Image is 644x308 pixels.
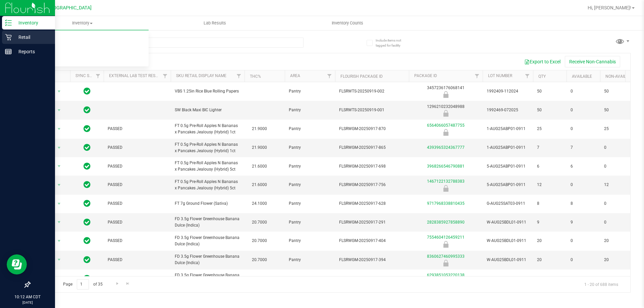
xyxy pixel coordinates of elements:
span: FLSRWTS-20250919-002 [339,88,405,95]
span: 50 [537,107,562,113]
span: select [55,124,63,134]
span: PASSED [108,126,167,132]
div: Newly Received [408,260,484,266]
span: PASSED [108,257,167,263]
span: In Sync [84,105,91,115]
span: Lab Results [195,20,235,26]
a: Inventory Counts [281,16,414,30]
a: 7554604126459211 [427,235,465,240]
a: 3968266546790881 [427,164,465,169]
span: PASSED [108,182,167,188]
a: Lab Results [149,16,281,30]
span: 8 [571,200,596,207]
p: Retail [12,33,52,41]
span: FLSRWGM-20250917-628 [339,200,405,207]
span: 0 [604,200,630,207]
span: select [55,236,63,246]
a: Qty [538,74,546,79]
span: FT 0.5g Pre-Roll Apples N Bananas x Pancakes Jealousy (Hybrid) 5ct [175,160,240,173]
span: 0 [604,144,630,151]
span: Pantry [289,257,331,263]
span: 5-AUG25ABP01-0911 [487,163,529,170]
span: 0 [571,238,596,244]
p: Inventory [12,19,52,27]
span: FD 3.5g Flower Greenhouse Banana Dulce (Indica) [175,216,240,229]
a: THC% [250,74,261,79]
span: W-AUG25BDL01-0911 [487,238,529,244]
div: 1296210232048988 [408,104,484,117]
span: 21.9000 [249,143,270,152]
span: select [55,274,63,283]
a: Filter [93,70,104,82]
span: FD 3.5g Flower Greenhouse Banana Dulce (Indica) [175,253,240,266]
span: Pantry [289,144,331,151]
span: FLSRWGM-20250917-756 [339,182,405,188]
span: In Sync [84,274,91,283]
a: 1467122132788383 [427,179,465,184]
span: 12 [604,182,630,188]
a: Filter [233,70,245,82]
span: Page of 35 [57,279,108,290]
input: 1 [77,279,89,290]
span: 50 [604,88,630,95]
p: 10:12 AM CDT [3,294,52,300]
span: Pantry [289,107,331,113]
span: FLSRWGM-20250917-291 [339,219,405,226]
button: Receive Non-Cannabis [565,56,620,67]
span: 20 [537,257,562,263]
a: 9717968338810435 [427,201,465,206]
span: PASSED [108,219,167,226]
span: W-AUG25BDL01-0911 [487,275,529,282]
a: 6564066057487755 [427,123,465,128]
span: Inventory Counts [323,20,372,26]
span: 0 [604,163,630,170]
p: Reports [12,48,52,56]
span: FLSRWGM-20250917-870 [339,126,405,132]
a: Filter [324,70,335,82]
a: Filter [472,70,483,82]
span: 12 [537,182,562,188]
span: 6 [571,163,596,170]
span: select [55,87,63,96]
span: 1 - 20 of 688 items [579,279,624,289]
span: Inventory [16,20,149,26]
span: In Sync [84,86,91,96]
div: Newly Received [408,241,484,248]
a: Package ID [414,73,437,78]
span: 7 [571,144,596,151]
span: G-AUG25SAT03-0911 [487,200,529,207]
span: PASSED [108,238,167,244]
span: FLSRWTS-20250919-001 [339,107,405,113]
span: PASSED [108,163,167,170]
span: 20.7000 [249,255,270,265]
span: FLSRWGM-20250917-404 [339,238,405,244]
span: FLSRWGM-20250917-698 [339,163,405,170]
span: 21.6000 [249,162,270,171]
a: Flourish Package ID [340,74,383,79]
span: 20 [537,275,562,282]
span: FT 7g Ground Flower (Sativa) [175,200,240,207]
span: 1992409-112024 [487,88,529,95]
p: [DATE] [3,300,52,305]
a: Go to the last page [123,279,133,288]
span: FT 0.5g Pre-Roll Apples N Bananas x Pancakes Jealousy (Hybrid) 1ct [175,141,240,154]
span: select [55,162,63,171]
span: 0 [571,126,596,132]
inline-svg: Reports [5,48,12,55]
span: In Sync [84,218,91,227]
span: select [55,106,63,115]
span: 20.7000 [249,274,270,284]
a: 4393965324367777 [427,145,465,150]
span: PASSED [108,200,167,207]
span: 1-AUG25ABP01-0911 [487,144,529,151]
span: 0 [571,275,596,282]
a: Go to the next page [112,279,122,288]
a: 6293851053220138 [427,273,465,278]
span: Pantry [289,182,331,188]
span: FT 0.5g Pre-Roll Apples N Bananas x Pancakes Jealousy (Hybrid) 1ct [175,123,240,135]
span: 20.7000 [249,218,270,227]
div: Newly Received [408,129,484,136]
inline-svg: Retail [5,34,12,41]
a: Lot Number [488,73,512,78]
span: In Sync [84,143,91,152]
